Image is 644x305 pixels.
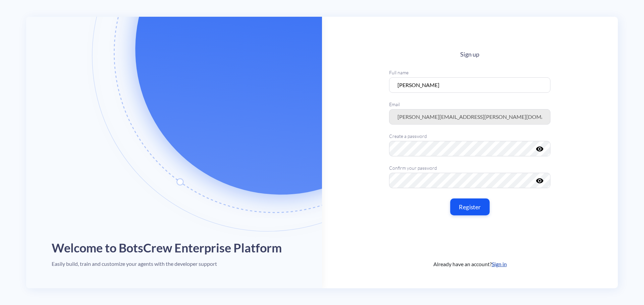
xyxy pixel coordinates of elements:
[389,51,550,58] h4: Sign up
[52,260,217,267] h4: Easily build, train and customize your agents with the developer support
[492,261,507,267] a: Sign in
[389,132,550,139] label: Create a password
[389,77,550,92] input: Type your name and last name
[389,69,550,76] label: Full name
[433,260,507,268] span: Already have an account?
[389,109,550,124] input: Enter your email
[536,145,544,153] i: visibility
[536,176,543,180] button: visibility
[450,198,490,215] button: Register
[52,241,282,255] h1: Welcome to BotsCrew Enterprise Platform
[389,164,550,171] label: Confirm your password
[536,145,543,149] button: visibility
[389,100,550,107] label: Email
[536,176,544,184] i: visibility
